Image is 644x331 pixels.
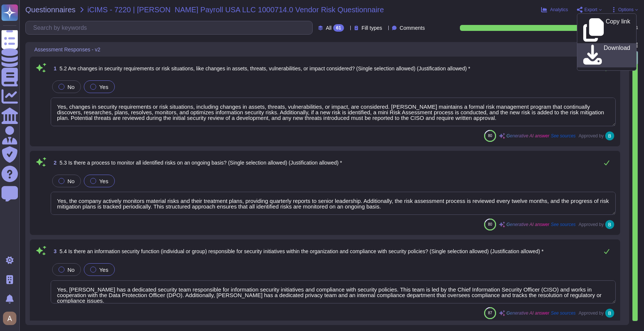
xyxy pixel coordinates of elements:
[579,311,604,315] span: Approved by
[577,17,636,43] a: Copy link
[605,131,614,140] img: user
[99,84,108,90] span: Yes
[506,134,549,138] span: Generative AI answer
[362,25,382,31] span: Fill types
[488,134,492,138] span: 80
[488,222,492,226] span: 80
[400,25,425,31] span: Comments
[605,309,614,318] img: user
[488,311,492,315] span: 87
[67,178,75,184] span: No
[550,7,568,12] span: Analytics
[326,25,332,31] span: All
[579,134,604,138] span: Approved by
[506,222,549,227] span: Generative AI answer
[333,24,344,32] div: 61
[1,310,22,327] button: user
[67,84,75,90] span: No
[606,19,630,42] p: Copy link
[618,7,634,12] span: Options
[3,312,16,325] img: user
[67,267,75,273] span: No
[551,222,576,227] span: See sources
[51,160,57,165] span: 2
[60,160,342,166] span: 5.3 Is there a process to monitor all identified risks on an ongoing basis? (Single selection all...
[25,6,76,13] span: Questionnaires
[506,311,549,315] span: Generative AI answer
[60,248,544,254] span: 5.4 Is there an information security function (individual or group) responsible for security init...
[579,222,604,227] span: Approved by
[60,66,470,71] span: 5.2 Are changes in security requirements or risk situations, like changes in assets, threats, vul...
[51,98,616,126] textarea: Yes, changes in security requirements or risk situations, including changes in assets, threats, v...
[604,45,630,66] p: Download
[584,7,597,12] span: Export
[577,43,636,67] a: Download
[34,47,100,52] span: Assessment Responses - v2
[541,7,568,13] button: Analytics
[51,66,57,71] span: 1
[88,6,384,13] span: iCIMS - 7220 | [PERSON_NAME] Payroll USA LLC 1000714.0 Vendor Risk Questionnaire
[605,220,614,229] img: user
[99,267,108,273] span: Yes
[551,134,576,138] span: See sources
[99,178,108,184] span: Yes
[29,21,312,34] input: Search by keywords
[51,249,57,254] span: 3
[551,311,576,315] span: See sources
[51,280,616,303] textarea: Yes, [PERSON_NAME] has a dedicated security team responsible for information security initiatives...
[51,192,616,215] textarea: Yes, the company actively monitors material risks and their treatment plans, providing quarterly ...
